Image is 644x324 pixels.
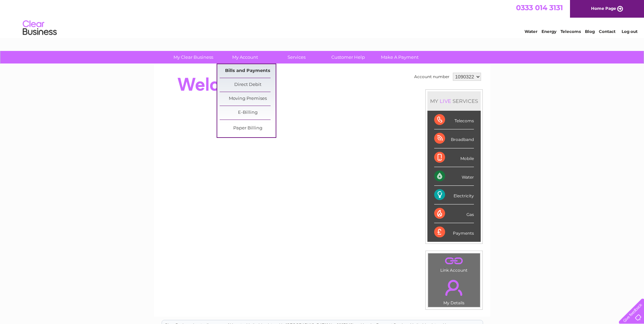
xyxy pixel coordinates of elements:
[434,111,474,129] div: Telecoms
[541,29,556,34] a: Energy
[427,91,481,111] div: MY SERVICES
[560,29,581,34] a: Telecoms
[22,18,57,38] img: logo.png
[622,29,638,34] a: Log out
[162,4,483,33] div: Clear Business is a trading name of Verastar Limited (registered in [GEOGRAPHIC_DATA] No. 3667643...
[428,253,480,274] td: Link Account
[217,51,273,64] a: My Account
[430,276,478,300] a: .
[165,51,221,64] a: My Clear Business
[220,92,276,106] a: Moving Premises
[372,51,428,64] a: Make A Payment
[599,29,615,34] a: Contact
[220,64,276,78] a: Bills and Payments
[516,3,563,12] a: 0333 014 3131
[585,29,595,34] a: Blog
[434,129,474,148] div: Broadband
[434,167,474,186] div: Water
[525,29,537,34] a: Water
[434,223,474,241] div: Payments
[434,148,474,167] div: Mobile
[220,78,276,92] a: Direct Debit
[412,71,451,83] td: Account number
[220,122,276,135] a: Paper Billing
[220,106,276,120] a: E-Billing
[269,51,325,64] a: Services
[430,255,478,267] a: .
[434,186,474,204] div: Electricity
[434,204,474,223] div: Gas
[320,51,376,64] a: Customer Help
[438,98,453,104] div: LIVE
[428,274,480,307] td: My Details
